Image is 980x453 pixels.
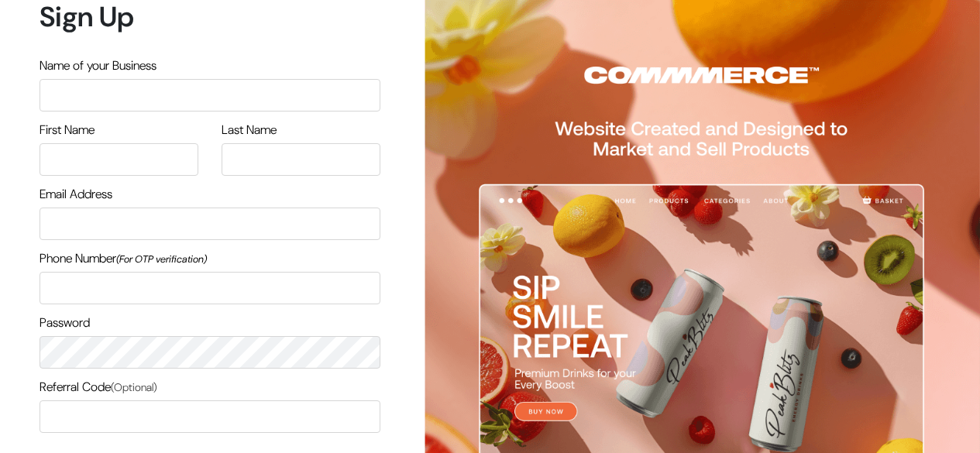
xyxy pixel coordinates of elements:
[40,378,157,396] label: Referral Code
[40,121,95,139] label: First Name
[111,380,157,394] span: (Optional)
[40,185,112,204] label: Email Address
[40,314,90,332] label: Password
[222,121,277,139] label: Last Name
[116,252,207,266] i: (For OTP verification)
[40,57,156,75] label: Name of your Business
[40,249,207,268] label: Phone Number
